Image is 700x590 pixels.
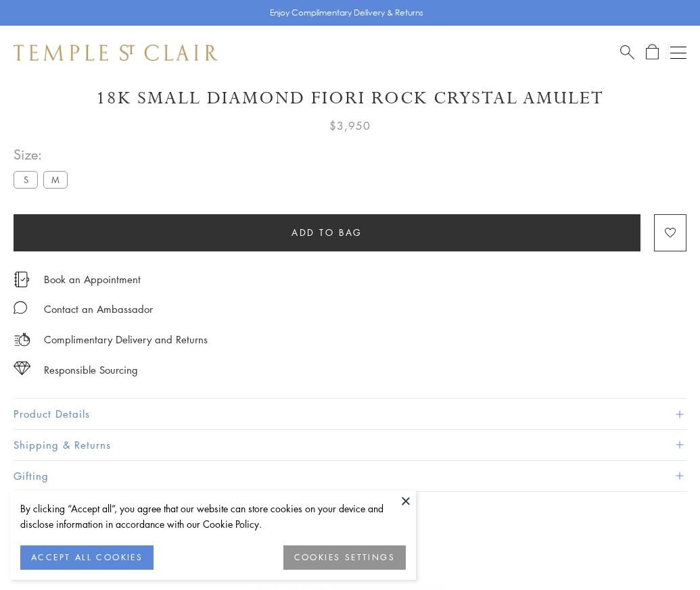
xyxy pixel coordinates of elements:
label: S [14,171,38,188]
label: M [43,171,68,188]
img: icon_appointment.svg [14,272,30,287]
span: Size: [14,143,73,166]
a: Open Shopping Bag [646,44,659,61]
button: Shipping & Returns [14,430,686,460]
button: Product Details [14,399,686,429]
button: COOKIES SETTINGS [283,545,406,570]
div: By clicking “Accept all”, you agree that our website can store cookies on your device and disclos... [20,501,406,532]
a: Search [620,44,634,61]
img: MessageIcon-01_2.svg [14,301,27,314]
div: Responsible Sourcing [44,362,138,378]
button: Add to bag [14,214,640,251]
p: Complimentary Delivery and Returns [44,331,208,348]
p: Enjoy Complimentary Delivery & Returns [270,6,423,20]
span: Add to bag [291,225,363,240]
div: Contact an Ambassador [44,301,153,318]
img: icon_sourcing.svg [14,362,30,375]
img: Temple St. Clair [14,45,218,61]
button: ACCEPT ALL COOKIES [20,545,154,570]
img: icon_delivery.svg [14,331,30,348]
button: Open navigation [670,45,686,61]
span: $3,950 [329,117,371,134]
h1: 18K Small Diamond Fiori Rock Crystal Amulet [14,87,686,110]
button: Gifting [14,461,686,491]
a: Book an Appointment [44,272,141,287]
